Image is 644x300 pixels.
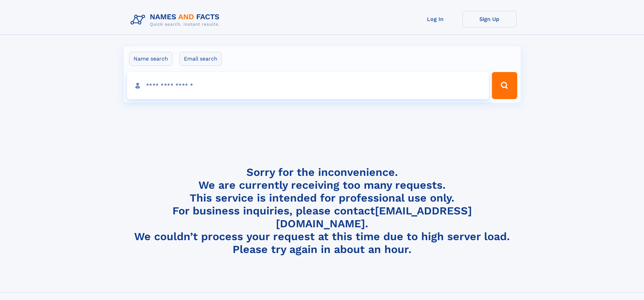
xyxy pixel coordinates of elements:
[492,72,517,99] button: Search Button
[276,204,472,230] a: [EMAIL_ADDRESS][DOMAIN_NAME]
[128,11,225,29] img: Logo Names and Facts
[462,11,517,27] a: Sign Up
[127,72,489,99] input: search input
[128,166,517,256] h4: Sorry for the inconvenience. We are currently receiving too many requests. This service is intend...
[408,11,462,27] a: Log In
[129,52,172,66] label: Name search
[180,52,222,66] label: Email search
